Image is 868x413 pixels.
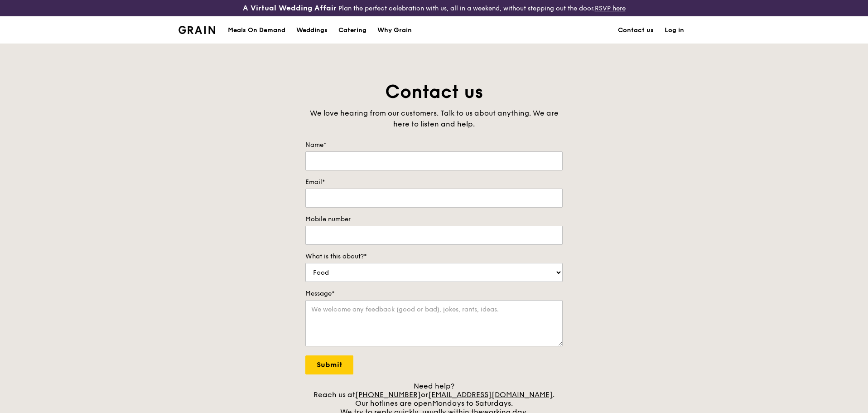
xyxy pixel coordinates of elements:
label: Mobile number [305,215,563,224]
div: Plan the perfect celebration with us, all in a weekend, without stepping out the door. [173,4,695,13]
div: Meals On Demand [228,17,285,44]
a: Why Grain [372,17,417,44]
label: What is this about?* [305,252,563,261]
a: Contact us [612,17,659,44]
a: GrainGrain [178,16,215,43]
a: [EMAIL_ADDRESS][DOMAIN_NAME] [428,390,553,399]
label: Name* [305,141,563,150]
div: Why Grain [377,17,412,44]
label: Message* [305,289,563,298]
a: Catering [333,17,372,44]
div: Catering [338,17,366,44]
label: Email* [305,178,563,187]
div: We love hearing from our customers. Talk to us about anything. We are here to listen and help. [305,108,563,130]
a: Weddings [291,17,333,44]
a: RSVP here [595,5,626,12]
input: Submit [305,355,353,374]
h1: Contact us [305,80,563,104]
a: [PHONE_NUMBER] [355,390,421,399]
a: Log in [659,17,690,44]
h3: A Virtual Wedding Affair [243,4,337,13]
img: Grain [178,26,215,34]
span: Mondays to Saturdays. [432,399,513,408]
div: Weddings [296,17,328,44]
